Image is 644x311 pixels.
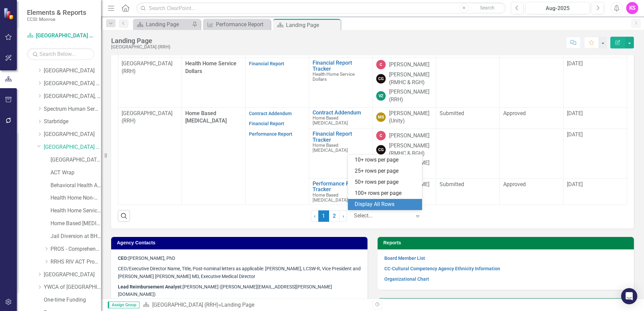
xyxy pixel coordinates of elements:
[355,167,418,175] div: 25+ rows per page
[500,178,563,205] td: Double-Click to Edit
[44,271,101,279] a: [GEOGRAPHIC_DATA]
[118,255,128,261] strong: CEO:
[135,20,190,29] a: Landing Page
[221,302,254,308] div: Landing Page
[51,169,101,177] a: ACT Wrap
[373,58,436,107] td: Double-Click to Edit
[27,16,86,22] small: CCSI: Monroe
[355,201,418,208] div: Display All Rows
[143,301,367,309] div: »
[309,58,373,107] td: Double-Click to Edit Right Click for Context Menu
[563,58,627,107] td: Double-Click to Edit
[376,74,386,83] div: CG
[389,61,429,69] div: [PERSON_NAME]
[27,48,94,60] input: Search Below...
[44,283,101,291] a: YWCA of [GEOGRAPHIC_DATA] and [GEOGRAPHIC_DATA]
[44,296,101,304] a: One-time Funding
[136,2,506,14] input: Search ClearPoint...
[389,142,433,158] div: [PERSON_NAME] (RMHC & RGH)
[376,112,386,122] div: MS
[436,129,500,178] td: Double-Click to Edit
[318,210,329,222] span: 1
[313,181,369,193] a: Performance Report Tracker
[567,110,583,116] span: [DATE]
[249,111,292,116] a: Contract Addendum
[376,145,386,154] div: CG
[313,131,369,143] a: Financial Report Tracker
[389,71,433,87] div: [PERSON_NAME] (RMHC & RGH)
[44,143,101,151] a: [GEOGRAPHIC_DATA] (RRH)
[216,20,269,29] div: Performance Report
[376,91,386,101] div: VZ
[626,2,638,14] button: KS
[118,255,175,261] span: [PERSON_NAME], PhD
[44,67,101,75] a: [GEOGRAPHIC_DATA]
[500,58,563,107] td: Double-Click to Edit
[436,58,500,107] td: Double-Click to Edit
[122,110,178,125] p: [GEOGRAPHIC_DATA] (RRH)
[27,32,94,40] a: [GEOGRAPHIC_DATA] (RRH)
[249,121,284,126] a: Financial Report
[245,107,309,205] td: Double-Click to Edit
[313,60,369,72] a: Financial Report Tracker
[440,110,464,116] span: Submitted
[373,129,436,178] td: Double-Click to Edit
[44,105,101,113] a: Spectrum Human Services, Inc.
[567,181,583,187] span: [DATE]
[313,71,355,82] span: Health Home Service Dollars
[249,61,284,66] a: Financial Report
[111,37,170,44] div: Landing Page
[313,142,348,153] span: Home Based [MEDICAL_DATA]
[389,132,429,140] div: [PERSON_NAME]
[503,181,526,187] span: Approved
[146,20,190,29] div: Landing Page
[621,288,637,304] div: Open Intercom Messenger
[185,110,227,124] span: Home Based [MEDICAL_DATA]
[329,210,340,222] a: 2
[51,156,101,164] a: [GEOGRAPHIC_DATA] (RRH) (MCOMH Internal)
[480,5,494,10] span: Search
[373,107,436,129] td: Double-Click to Edit
[309,129,373,178] td: Double-Click to Edit Right Click for Context Menu
[500,107,563,129] td: Double-Click to Edit
[500,129,563,178] td: Double-Click to Edit
[118,107,182,205] td: Double-Click to Edit
[528,4,587,12] div: Aug-2025
[51,194,101,202] a: Health Home Non-Medicaid Care Management
[436,178,500,205] td: Double-Click to Edit
[313,192,348,203] span: Home Based [MEDICAL_DATA]
[108,302,139,308] span: Assign Group
[27,8,86,16] span: Elements & Reports
[245,58,309,107] td: Double-Click to Edit
[152,302,219,308] a: [GEOGRAPHIC_DATA] (RRH)
[355,156,418,164] div: 10+ rows per page
[122,60,178,75] p: [GEOGRAPHIC_DATA] (RRH)
[51,207,101,215] a: Health Home Service Dollars
[249,131,292,137] a: Performance Report
[118,284,183,289] strong: Lead Reimbursement Analyst:
[567,131,583,138] span: [DATE]
[355,178,418,186] div: 50+ rows per page
[309,107,373,129] td: Double-Click to Edit Right Click for Context Menu
[503,110,526,116] span: Approved
[355,189,418,197] div: 100+ rows per page
[44,93,101,100] a: [GEOGRAPHIC_DATA], Inc.
[118,284,332,297] span: [PERSON_NAME] ([PERSON_NAME][EMAIL_ADDRESS][PERSON_NAME][DOMAIN_NAME])
[51,258,101,266] a: RRHS RIV ACT Program
[563,129,627,178] td: Double-Click to Edit
[389,110,433,125] div: [PERSON_NAME] (Unity)
[440,181,464,187] span: Submitted
[376,131,386,140] div: C
[384,255,425,261] a: Board Member List
[384,276,429,282] a: Organizational Chart
[111,44,170,49] div: [GEOGRAPHIC_DATA] (RRH)
[567,60,583,67] span: [DATE]
[384,266,500,271] a: CC-Cultural Competency Agency Ethnicity Information
[117,240,364,245] h3: Agency Contacts
[3,8,15,20] img: ClearPoint Strategy
[118,58,182,107] td: Double-Click to Edit
[525,2,590,14] button: Aug-2025
[376,60,386,69] div: C
[436,107,500,129] td: Double-Click to Edit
